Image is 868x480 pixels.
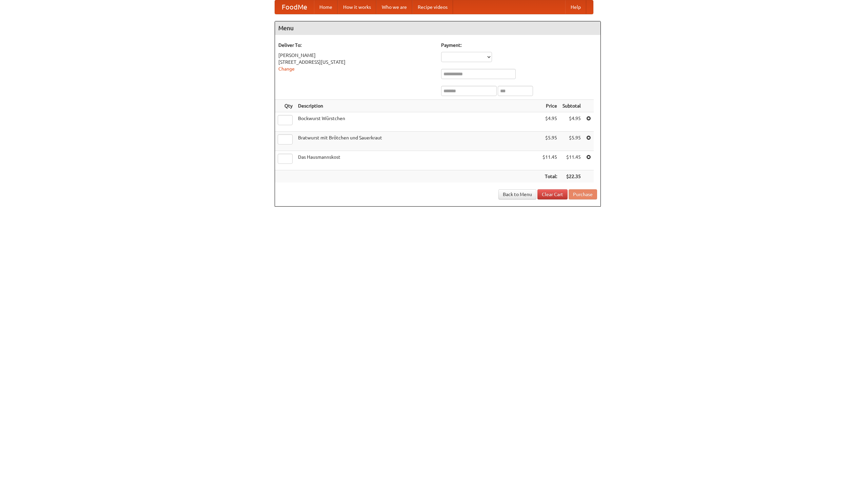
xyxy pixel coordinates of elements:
[295,132,540,151] td: Bratwurst mit Brötchen und Sauerkraut
[560,170,584,183] th: $22.35
[295,100,540,112] th: Description
[540,100,560,112] th: Price
[560,100,584,112] th: Subtotal
[275,0,314,14] a: FoodMe
[560,132,584,151] td: $5.95
[338,0,376,14] a: How it works
[537,189,568,199] a: Clear Cart
[498,189,536,199] a: Back to Menu
[275,21,600,35] h4: Menu
[560,112,584,132] td: $4.95
[569,189,597,199] button: Purchase
[540,112,560,132] td: $4.95
[278,66,295,72] a: Change
[278,42,434,49] h5: Deliver To:
[275,100,295,112] th: Qty
[314,0,338,14] a: Home
[278,52,434,59] div: [PERSON_NAME]
[565,0,586,14] a: Help
[295,151,540,170] td: Das Hausmannskost
[441,42,597,49] h5: Payment:
[540,170,560,183] th: Total:
[376,0,412,14] a: Who we are
[295,112,540,132] td: Bockwurst Würstchen
[412,0,453,14] a: Recipe videos
[540,132,560,151] td: $5.95
[560,151,584,170] td: $11.45
[278,59,434,65] div: [STREET_ADDRESS][US_STATE]
[540,151,560,170] td: $11.45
